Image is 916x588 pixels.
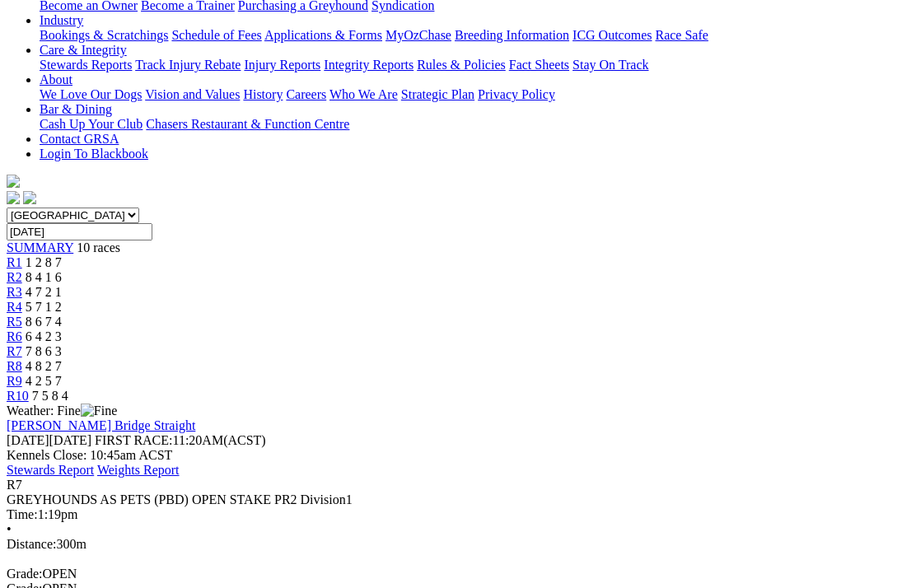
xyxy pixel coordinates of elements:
span: 6 4 2 3 [26,329,62,343]
div: GREYHOUNDS AS PETS (PBD) OPEN STAKE PR2 Division1 [7,492,909,507]
a: R7 [7,344,22,358]
span: 10 races [77,240,120,254]
a: Fact Sheets [509,58,569,72]
a: Login To Blackbook [40,147,148,161]
span: [DATE] [7,433,91,447]
div: Bar & Dining [40,117,909,132]
a: Cash Up Your Club [40,117,143,131]
a: We Love Our Dogs [40,87,142,101]
a: Vision and Values [145,87,240,101]
span: Grade: [7,567,43,581]
img: logo-grsa-white.png [7,175,20,188]
a: Privacy Policy [478,87,555,101]
div: About [40,87,909,102]
a: Applications & Forms [264,28,382,42]
div: Care & Integrity [40,58,909,72]
a: [PERSON_NAME] Bridge Straight [7,418,195,432]
a: Schedule of Fees [171,28,261,42]
a: Integrity Reports [324,58,414,72]
span: 8 4 1 6 [26,270,62,284]
div: Kennels Close: 10:45am ACST [7,448,909,463]
a: R4 [7,300,22,314]
a: Careers [286,87,326,101]
span: 4 8 2 7 [26,359,62,373]
a: MyOzChase [386,28,451,42]
a: Race Safe [655,28,708,42]
a: Care & Integrity [40,43,127,57]
a: Bookings & Scratchings [40,28,168,42]
span: 1 2 8 7 [26,255,62,269]
a: Industry [40,13,83,27]
span: Distance: [7,537,56,551]
span: 5 7 1 2 [26,300,62,314]
span: Time: [7,507,38,521]
a: Bar & Dining [40,102,112,116]
div: OPEN [7,567,909,581]
a: R10 [7,389,29,403]
span: 4 2 5 7 [26,374,62,388]
span: 4 7 2 1 [26,285,62,299]
a: R3 [7,285,22,299]
a: Rules & Policies [417,58,506,72]
a: R6 [7,329,22,343]
a: About [40,72,72,86]
a: R2 [7,270,22,284]
a: Stewards Report [7,463,94,477]
a: R5 [7,315,22,329]
span: 7 8 6 3 [26,344,62,358]
a: Strategic Plan [401,87,474,101]
span: • [7,522,12,536]
div: 300m [7,537,909,552]
input: Select date [7,223,152,240]
span: Weather: Fine [7,404,117,418]
a: ICG Outcomes [572,28,652,42]
a: History [243,87,283,101]
a: R8 [7,359,22,373]
a: Track Injury Rebate [135,58,241,72]
a: Injury Reports [244,58,320,72]
a: Chasers Restaurant & Function Centre [146,117,349,131]
a: R1 [7,255,22,269]
span: R7 [7,478,22,492]
span: FIRST RACE: [95,433,172,447]
span: 8 6 7 4 [26,315,62,329]
div: Industry [40,28,909,43]
div: 1:19pm [7,507,909,522]
span: 7 5 8 4 [32,389,68,403]
span: [DATE] [7,433,49,447]
a: Stay On Track [572,58,648,72]
span: 11:20AM(ACST) [95,433,266,447]
a: R9 [7,374,22,388]
img: Fine [81,404,117,418]
a: Breeding Information [455,28,569,42]
img: facebook.svg [7,191,20,204]
a: Weights Report [97,463,180,477]
img: twitter.svg [23,191,36,204]
a: Contact GRSA [40,132,119,146]
a: SUMMARY [7,240,73,254]
a: Stewards Reports [40,58,132,72]
a: Who We Are [329,87,398,101]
